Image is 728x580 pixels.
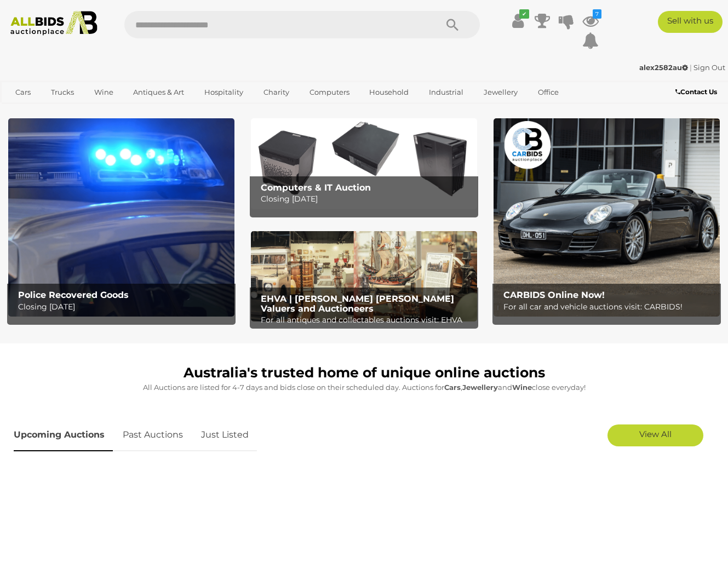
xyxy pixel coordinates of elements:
a: Industrial [422,83,471,101]
a: Past Auctions [114,419,191,451]
strong: Wine [512,383,532,392]
a: Police Recovered Goods Police Recovered Goods Closing [DATE] [8,118,234,317]
b: Computers & IT Auction [261,182,371,193]
img: Police Recovered Goods [8,118,234,317]
b: Contact Us [675,88,717,96]
img: Allbids.com.au [5,11,102,36]
a: Sell with us [658,11,723,33]
button: Search [425,11,480,38]
a: [GEOGRAPHIC_DATA] [51,101,143,119]
a: Office [531,83,566,101]
a: View All [607,424,703,446]
span: | [690,63,692,72]
span: View All [639,429,672,439]
strong: alex2582au [639,63,688,72]
a: Computers & IT Auction Computers & IT Auction Closing [DATE] [251,118,477,209]
a: Sign Out [693,63,725,72]
img: EHVA | Evans Hastings Valuers and Auctioneers [251,231,477,321]
a: Jewellery [477,83,525,101]
a: Sports [8,101,45,119]
i: ✔ [519,9,529,19]
a: Charity [256,83,296,101]
a: Trucks [44,83,81,101]
img: CARBIDS Online Now! [494,118,720,317]
h1: Australia's trusted home of unique online auctions [14,365,714,381]
img: Computers & IT Auction [251,118,477,209]
a: 7 [582,11,599,31]
p: For all car and vehicle auctions visit: CARBIDS! [503,300,715,314]
p: Closing [DATE] [261,192,472,206]
a: Household [362,83,416,101]
a: Cars [8,83,38,101]
a: Upcoming Auctions [14,419,113,451]
a: Computers [302,83,357,101]
a: CARBIDS Online Now! CARBIDS Online Now! For all car and vehicle auctions visit: CARBIDS! [494,118,720,317]
a: Antiques & Art [126,83,191,101]
b: EHVA | [PERSON_NAME] [PERSON_NAME] Valuers and Auctioneers [261,294,454,314]
p: Closing [DATE] [18,300,230,314]
a: Just Listed [193,419,257,451]
a: Wine [87,83,121,101]
strong: Cars [444,383,461,392]
a: EHVA | Evans Hastings Valuers and Auctioneers EHVA | [PERSON_NAME] [PERSON_NAME] Valuers and Auct... [251,231,477,321]
p: All Auctions are listed for 4-7 days and bids close on their scheduled day. Auctions for , and cl... [14,381,714,394]
b: CARBIDS Online Now! [503,290,605,300]
b: Police Recovered Goods [18,290,129,300]
i: 7 [593,9,601,19]
a: alex2582au [639,63,690,72]
a: Contact Us [675,86,720,98]
p: For all antiques and collectables auctions visit: EHVA [261,313,472,327]
strong: Jewellery [462,383,498,392]
a: ✔ [510,11,526,31]
a: Hospitality [197,83,250,101]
